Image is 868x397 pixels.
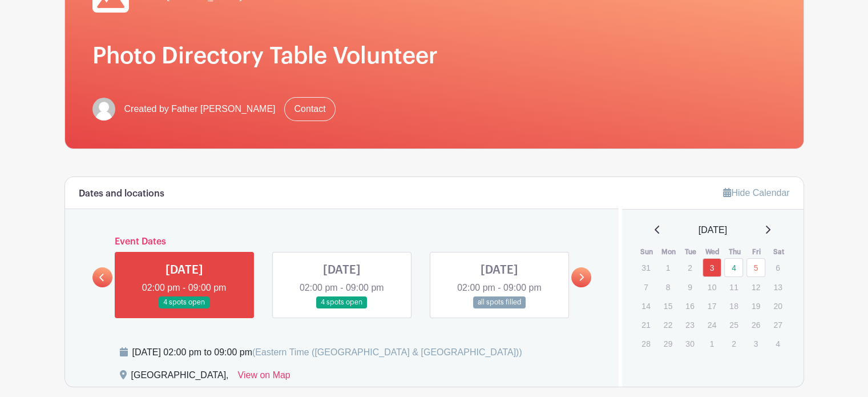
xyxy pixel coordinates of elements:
[680,259,699,276] p: 2
[768,259,787,276] p: 6
[112,236,572,247] h6: Event Dates
[724,297,743,315] p: 18
[658,246,680,258] th: Mon
[768,246,790,258] th: Sat
[636,246,658,258] th: Sun
[723,188,789,198] a: Hide Calendar
[699,223,727,237] span: [DATE]
[724,335,743,352] p: 2
[659,278,677,296] p: 8
[703,258,721,277] a: 3
[636,335,655,352] p: 28
[79,189,164,199] h6: Dates and locations
[636,297,655,315] p: 14
[724,246,746,258] th: Thu
[132,346,522,359] div: [DATE] 02:00 pm to 09:00 pm
[636,316,655,334] p: 21
[703,278,721,296] p: 10
[284,97,335,121] a: Contact
[746,316,765,334] p: 26
[680,246,702,258] th: Tue
[768,278,787,296] p: 13
[124,102,276,116] span: Created by Father [PERSON_NAME]
[703,335,721,352] p: 1
[238,368,290,387] a: View on Map
[680,278,699,296] p: 9
[252,347,522,357] span: (Eastern Time ([GEOGRAPHIC_DATA] & [GEOGRAPHIC_DATA]))
[131,368,229,387] div: [GEOGRAPHIC_DATA],
[680,297,699,315] p: 16
[724,258,743,277] a: 4
[746,246,768,258] th: Fri
[659,297,677,315] p: 15
[703,316,721,334] p: 24
[659,335,677,352] p: 29
[746,335,765,352] p: 3
[636,278,655,296] p: 7
[659,316,677,334] p: 22
[768,335,787,352] p: 4
[746,278,765,296] p: 12
[680,316,699,334] p: 23
[680,335,699,352] p: 30
[724,278,743,296] p: 11
[702,246,724,258] th: Wed
[636,259,655,276] p: 31
[768,297,787,315] p: 20
[746,297,765,315] p: 19
[92,42,776,70] h1: Photo Directory Table Volunteer
[746,258,765,277] a: 5
[724,316,743,334] p: 25
[659,259,677,276] p: 1
[92,98,115,121] img: default-ce2991bfa6775e67f084385cd625a349d9dcbb7a52a09fb2fda1e96e2d18dcdb.png
[768,316,787,334] p: 27
[703,297,721,315] p: 17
